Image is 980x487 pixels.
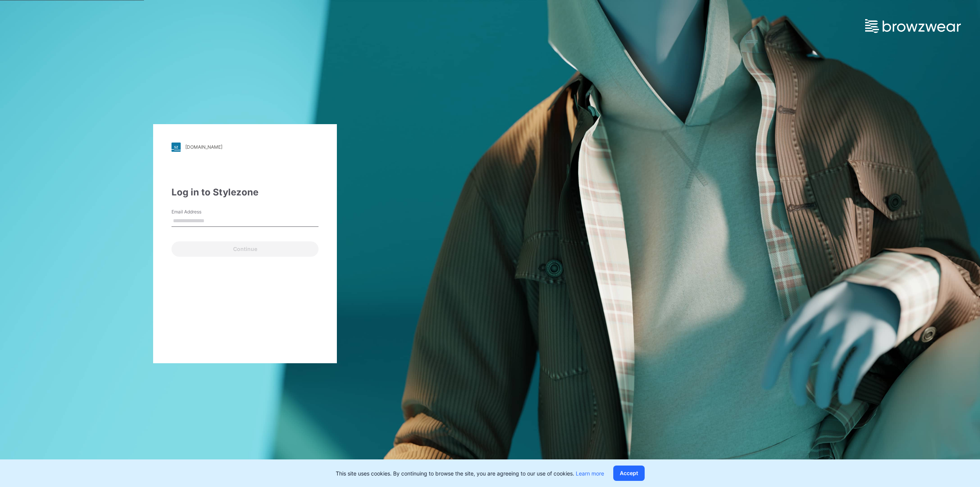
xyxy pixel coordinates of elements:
div: [DOMAIN_NAME] [185,144,222,150]
button: Accept [613,466,645,481]
img: browzwear-logo.e42bd6dac1945053ebaf764b6aa21510.svg [865,19,961,33]
img: stylezone-logo.562084cfcfab977791bfbf7441f1a819.svg [171,143,181,152]
a: [DOMAIN_NAME] [171,143,318,152]
div: Log in to Stylezone [171,185,318,199]
label: Email Address [171,208,225,215]
a: Learn more [576,470,604,477]
p: This site uses cookies. By continuing to browse the site, you are agreeing to our use of cookies. [336,469,604,477]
